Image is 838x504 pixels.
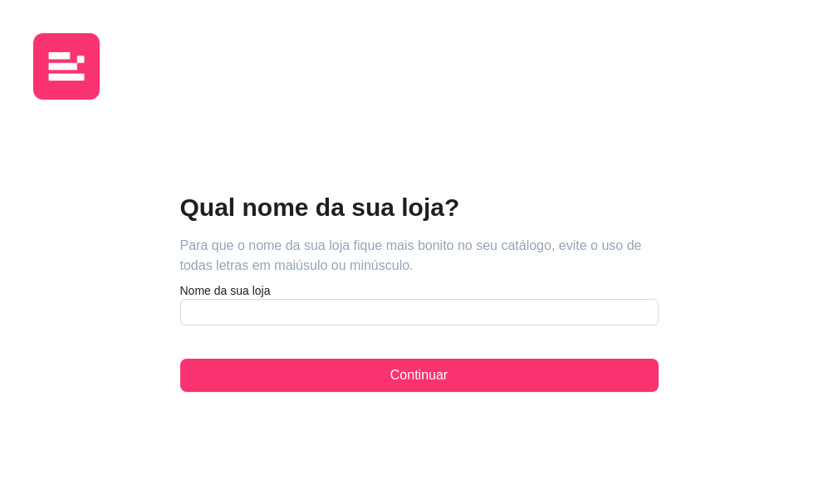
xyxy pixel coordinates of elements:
img: logo [33,33,100,100]
button: Continuar [180,359,659,392]
span: Continuar [390,365,448,385]
article: Nome da sua loja [180,282,659,299]
article: Para que o nome da sua loja fique mais bonito no seu catálogo, evite o uso de todas letras em mai... [180,236,659,276]
h2: Qual nome da sua loja? [180,192,659,223]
